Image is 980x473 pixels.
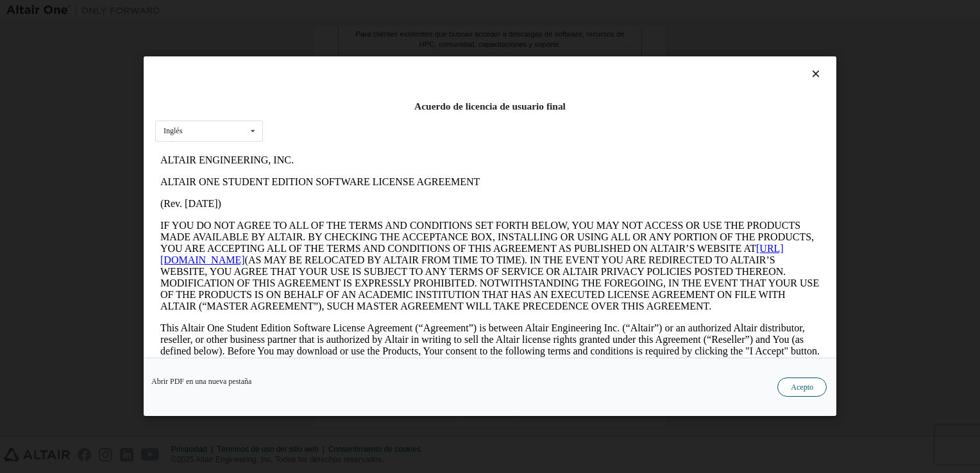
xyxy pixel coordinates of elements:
[5,71,664,163] p: IF YOU DO NOT AGREE TO ALL OF THE TERMS AND CONDITIONS SET FORTH BELOW, YOU MAY NOT ACCESS OR USE...
[155,100,825,113] div: Acuerdo de licencia de usuario final
[5,5,664,17] p: ALTAIR ENGINEERING, INC.
[5,94,629,116] a: [URL][DOMAIN_NAME]
[5,27,664,38] p: ALTAIR ONE STUDENT EDITION SOFTWARE LICENSE AGREEMENT
[164,128,182,135] div: Inglés
[777,378,827,397] button: Acepto
[5,49,664,60] p: (Rev. [DATE])
[5,173,664,219] p: This Altair One Student Edition Software License Agreement (“Agreement”) is between Altair Engine...
[151,378,251,386] a: Abrir PDF en una nueva pestaña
